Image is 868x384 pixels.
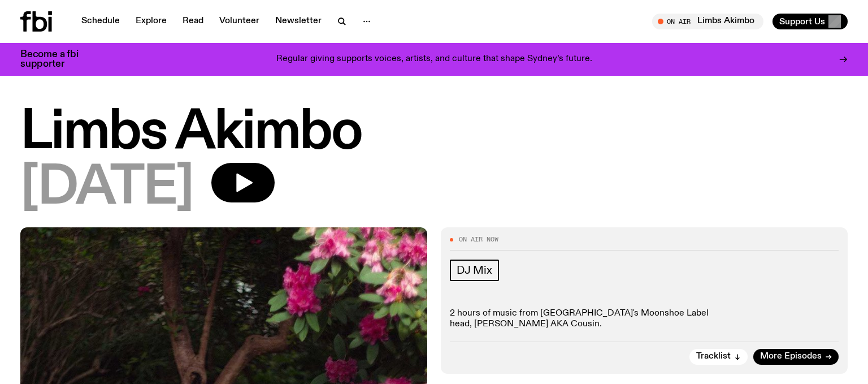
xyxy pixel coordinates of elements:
a: Read [176,14,210,29]
button: Tracklist [689,349,748,365]
a: Volunteer [212,14,266,29]
a: Schedule [75,14,127,29]
h3: Become a fbi supporter [20,50,93,69]
h1: Limbs Akimbo [20,107,848,158]
p: 2 hours of music from [GEOGRAPHIC_DATA]'s Moonshoe Label head, [PERSON_NAME] AKA Cousin. [450,308,839,330]
span: Support Us [779,16,825,27]
span: DJ Mix [457,264,492,277]
a: More Episodes [753,349,839,365]
a: DJ Mix [450,260,499,281]
span: [DATE] [20,163,193,214]
a: Explore [129,14,173,29]
button: Support Us [772,14,848,29]
button: On AirLimbs Akimbo [652,14,763,29]
a: Newsletter [268,14,328,29]
span: More Episodes [760,352,822,361]
span: On Air Now [459,236,498,243]
span: Tracklist [696,352,731,361]
p: Regular giving supports voices, artists, and culture that shape Sydney’s future. [276,54,592,64]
